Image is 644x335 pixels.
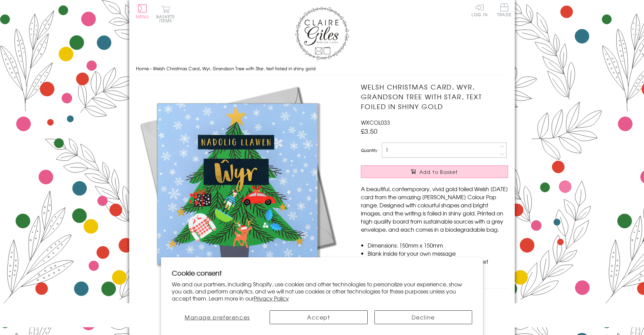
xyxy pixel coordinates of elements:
[254,294,289,302] a: Privacy Policy
[361,126,377,136] span: £3.50
[159,14,175,24] span: 0 items
[361,165,508,178] button: Add to Basket
[136,14,149,20] span: Menu
[497,3,511,17] span: Trade
[153,65,316,72] span: Welsh Christmas Card, Wyr, Grandson Tree with Star, text foiled in shiny gold
[172,268,472,278] h2: Cookie consent
[185,313,250,321] span: Manage preferences
[295,7,349,60] img: Claire Giles Greetings Cards
[361,118,390,126] span: WXCOL033
[136,62,508,76] nav: breadcrumbs
[270,310,368,324] button: Accept
[136,4,149,19] button: Menu
[172,281,472,302] p: We and our partners, including Shopify, use cookies and other technologies to personalize your ex...
[374,310,473,324] button: Decline
[361,147,377,153] label: Quantity
[471,3,488,17] a: Log In
[136,65,149,72] a: Home
[150,65,152,72] span: ›
[368,241,508,249] li: Dimensions: 150mm x 150mm
[136,82,339,285] img: Welsh Christmas Card, Wyr, Grandson Tree with Star, text foiled in shiny gold
[156,5,175,23] button: Basket0 items
[361,82,508,111] h1: Welsh Christmas Card, Wyr, Grandson Tree with Star, text foiled in shiny gold
[419,169,458,175] span: Add to Basket
[361,185,508,233] p: A beautiful, contemporary, vivid gold foiled Welsh [DATE] card from the amazing [PERSON_NAME] Col...
[172,310,263,324] button: Manage preferences
[368,249,508,257] li: Blank inside for your own message
[497,3,511,18] a: Trade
